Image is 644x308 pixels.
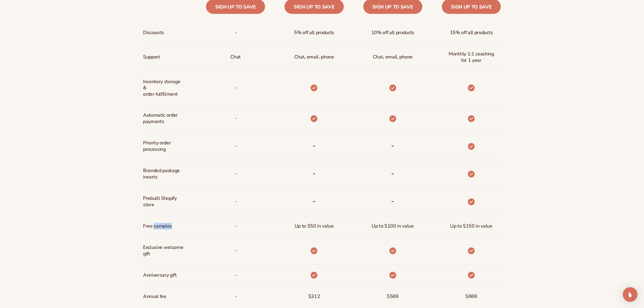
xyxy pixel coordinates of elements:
b: - [313,196,316,206]
span: Up to $50 in value [295,221,334,232]
span: $588 [387,291,399,303]
span: - [235,270,237,281]
p: Chat, email, phone [294,51,334,63]
span: Inventory storage & order fulfillment [143,76,184,100]
span: - [235,141,237,152]
span: Anniversary gift [143,270,177,281]
span: Annual fee [143,291,166,303]
span: Support [143,51,160,63]
span: - [235,168,237,180]
span: Up to $150 in value [450,221,492,232]
b: - [313,169,316,179]
span: Discounts [143,27,164,38]
b: - [391,169,394,179]
span: 5% off all products [294,27,334,38]
span: - [235,291,237,303]
span: Up to $100 in value [372,221,414,232]
span: Priority order processing [143,138,184,155]
p: Chat [230,51,241,63]
span: Automatic order payments [143,110,184,128]
span: Prebuilt Shopify store [143,193,184,211]
span: - [235,245,237,257]
span: Monthly 1:1 coaching for 1 year [447,48,496,66]
b: - [391,141,394,151]
span: Exclusive welcome gift [143,242,184,260]
span: - [235,196,237,207]
span: 10% off all products [371,27,415,38]
span: - [235,113,237,124]
span: 15% off all products [450,27,493,38]
span: Branded package inserts [143,165,184,183]
span: $312 [308,291,320,303]
span: - [235,27,237,38]
b: - [313,141,316,151]
span: $888 [466,291,478,303]
span: Free samples [143,221,172,232]
p: - [235,82,237,94]
b: - [391,196,394,206]
div: Open Intercom Messenger [623,287,638,302]
span: Chat, email, phone [373,51,413,63]
span: - [235,221,237,232]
